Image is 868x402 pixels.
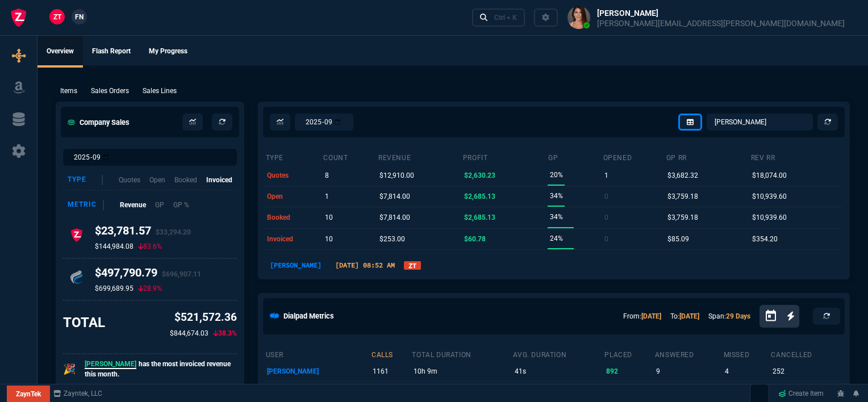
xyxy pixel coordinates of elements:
th: revenue [378,149,462,165]
p: Revenue [120,200,146,210]
a: Overview [37,36,83,68]
h5: Company Sales [68,117,130,128]
p: $354.20 [752,231,778,247]
td: quotes [265,165,323,186]
p: 0 [604,210,608,225]
span: [PERSON_NAME] [85,360,136,369]
p: 🎉 [63,361,76,377]
th: Rev RR [750,149,842,165]
p: $85.09 [667,231,689,247]
p: From: [623,311,661,321]
th: cancelled [770,346,842,362]
a: ZT [404,261,421,270]
td: invoiced [265,228,323,249]
a: My Progress [140,36,197,68]
p: 83.6% [138,242,162,251]
div: Type [68,175,103,185]
p: Booked [174,175,197,185]
p: [PERSON_NAME] [267,363,369,379]
div: Metric [68,200,104,210]
a: Flash Report [83,36,140,68]
p: $3,682.32 [667,167,698,183]
th: count [323,149,378,165]
p: 1 [604,167,608,183]
span: FN [75,12,84,22]
p: Sales Lines [143,86,177,96]
p: 10 [325,231,333,247]
p: $2,685.13 [464,210,495,225]
p: $10,939.60 [752,189,787,204]
p: Open [149,175,165,185]
a: Create Item [774,385,828,402]
a: [DATE] [641,312,661,320]
p: To: [670,311,699,321]
a: 29 Days [726,312,750,320]
p: $144,984.08 [95,242,133,251]
p: Span: [708,311,750,321]
th: avg. duration [512,346,604,362]
span: $696,907.11 [162,270,201,278]
p: 38.3% [213,328,237,338]
p: [DATE] 08:52 AM [331,260,399,270]
a: [DATE] [679,312,699,320]
td: open [265,186,323,207]
th: user [265,346,372,362]
p: 24% [550,231,563,246]
p: Quotes [119,175,140,185]
p: 0 [604,189,608,204]
th: Profit [462,149,548,165]
p: $253.00 [379,231,405,247]
p: $699,689.95 [95,284,133,293]
p: 10h 9m [414,363,511,379]
p: 252 [773,363,841,379]
p: 34% [550,188,563,204]
button: Open calendar [764,308,787,324]
h4: $23,781.57 [95,224,191,242]
p: $12,910.00 [379,167,414,183]
th: opened [603,149,666,165]
p: $3,759.18 [667,189,698,204]
h3: TOTAL [63,314,105,331]
p: 1 [325,189,329,204]
span: ZT [53,12,61,22]
th: answered [654,346,723,362]
p: 20% [550,167,563,183]
p: $521,572.36 [170,309,237,326]
p: 9 [656,363,721,379]
p: $7,814.00 [379,189,410,204]
p: $60.78 [464,231,486,247]
div: Ctrl + K [494,13,517,22]
p: 41s [515,363,603,379]
p: GP [155,200,164,210]
th: total duration [411,346,512,362]
th: type [265,149,323,165]
th: GP [548,149,602,165]
p: $2,630.23 [464,167,495,183]
p: $7,814.00 [379,210,410,225]
th: GP RR [666,149,750,165]
p: 8 [325,167,329,183]
p: 0 [604,231,608,247]
p: $18,074.00 [752,167,787,183]
p: 34% [550,209,563,225]
h5: Dialpad Metrics [283,311,334,321]
th: missed [723,346,771,362]
p: $3,759.18 [667,210,698,225]
a: msbcCompanyName [50,388,106,399]
th: calls [371,346,411,362]
p: has the most invoiced revenue this month. [85,359,237,379]
p: 28.9% [138,284,162,293]
p: 4 [725,363,769,379]
p: $10,939.60 [752,210,787,225]
p: $844,674.03 [170,328,208,338]
h4: $497,790.79 [95,266,201,284]
p: Invoiced [206,175,232,185]
p: 892 [606,363,653,379]
td: booked [265,207,323,228]
p: Sales Orders [91,86,129,96]
p: [PERSON_NAME] [265,260,326,270]
p: $2,685.13 [464,189,495,204]
p: GP % [173,200,189,210]
p: 10 [325,210,333,225]
p: 1161 [373,363,410,379]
